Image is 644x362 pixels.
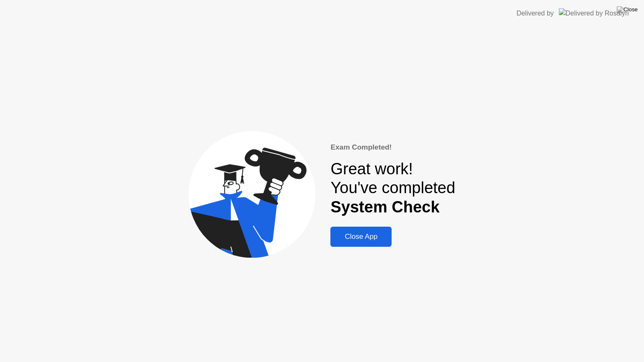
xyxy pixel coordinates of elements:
[333,233,389,241] div: Close App
[330,198,439,216] b: System Check
[559,8,629,18] img: Delivered by Rosalyn
[330,227,392,247] button: Close App
[517,8,554,18] div: Delivered by
[330,142,455,153] div: Exam Completed!
[330,160,455,217] div: Great work! You've completed
[617,6,638,13] img: Close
